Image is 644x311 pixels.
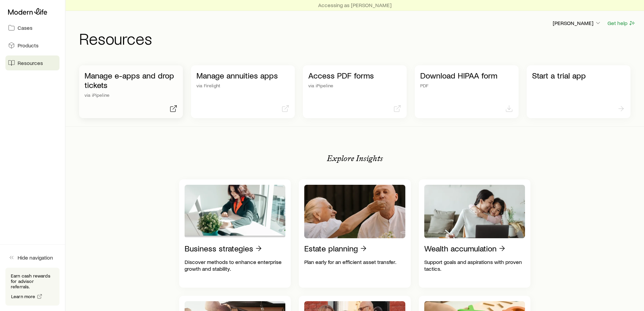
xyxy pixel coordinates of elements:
[424,244,497,253] p: Wealth accumulation
[18,24,32,31] span: Cases
[419,179,531,288] a: Wealth accumulationSupport goals and aspirations with proven tactics.
[607,19,636,27] button: Get help
[552,19,602,27] button: [PERSON_NAME]
[85,92,177,98] p: via iPipeline
[196,83,289,88] p: via Firelight
[420,71,513,80] p: Download HIPAA form
[179,179,291,288] a: Business strategiesDiscover methods to enhance enterprise growth and stability.
[18,254,53,261] span: Hide navigation
[5,55,59,70] a: Resources
[85,71,177,90] p: Manage e-apps and drop tickets
[532,71,625,80] p: Start a trial app
[299,179,411,288] a: Estate planningPlan early for an efficient asset transfer.
[185,259,286,272] p: Discover methods to enhance enterprise growth and stability.
[196,71,289,80] p: Manage annuities apps
[308,71,401,80] p: Access PDF forms
[318,2,391,8] p: Accessing as [PERSON_NAME]
[304,185,405,238] img: Estate planning
[420,83,513,88] p: PDF
[5,20,59,35] a: Cases
[304,244,358,253] p: Estate planning
[5,268,59,306] div: Earn cash rewards for advisor referrals.Learn more
[415,65,519,118] a: Download HIPAA formPDF
[308,83,401,88] p: via iPipeline
[424,185,525,238] img: Wealth accumulation
[11,273,54,289] p: Earn cash rewards for advisor referrals.
[304,259,405,265] p: Plan early for an efficient asset transfer.
[5,250,59,265] button: Hide navigation
[185,244,253,253] p: Business strategies
[327,154,383,163] p: Explore Insights
[11,294,35,299] span: Learn more
[185,185,286,238] img: Business strategies
[424,259,525,272] p: Support goals and aspirations with proven tactics.
[18,42,39,49] span: Products
[5,38,59,53] a: Products
[553,20,601,26] p: [PERSON_NAME]
[18,60,43,66] span: Resources
[79,30,636,46] h1: Resources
